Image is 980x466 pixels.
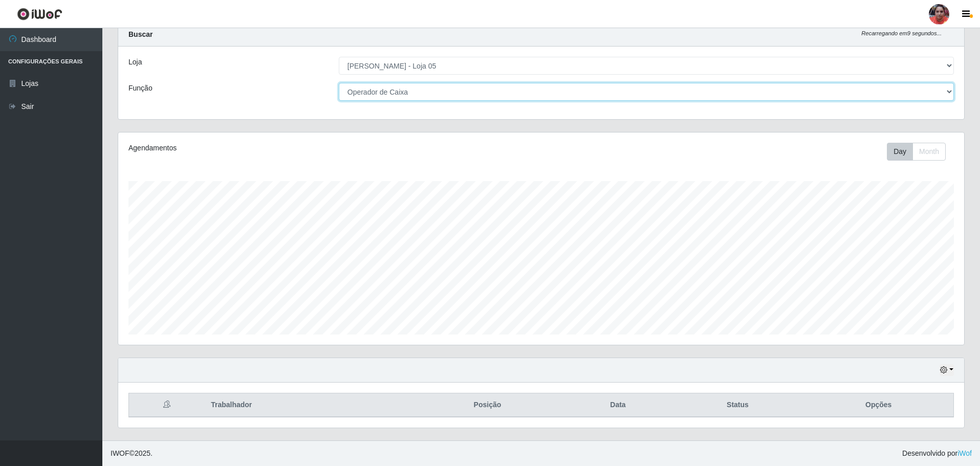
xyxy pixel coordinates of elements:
[410,393,564,417] th: Posição
[205,393,410,417] th: Trabalhador
[111,448,153,459] span: © 2025 .
[128,30,153,38] strong: Buscar
[887,143,954,161] div: Toolbar with button groups
[17,8,62,20] img: CoreUI Logo
[912,143,946,161] button: Month
[887,143,946,161] div: First group
[803,393,953,417] th: Opções
[111,449,129,457] span: IWOF
[564,393,672,417] th: Data
[671,393,803,417] th: Status
[957,449,972,457] a: iWof
[128,57,142,68] label: Loja
[128,83,153,94] label: Função
[887,143,913,161] button: Day
[128,143,464,153] div: Agendamentos
[902,448,972,459] span: Desenvolvido por
[861,30,942,36] i: Recarregando em 9 segundos...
